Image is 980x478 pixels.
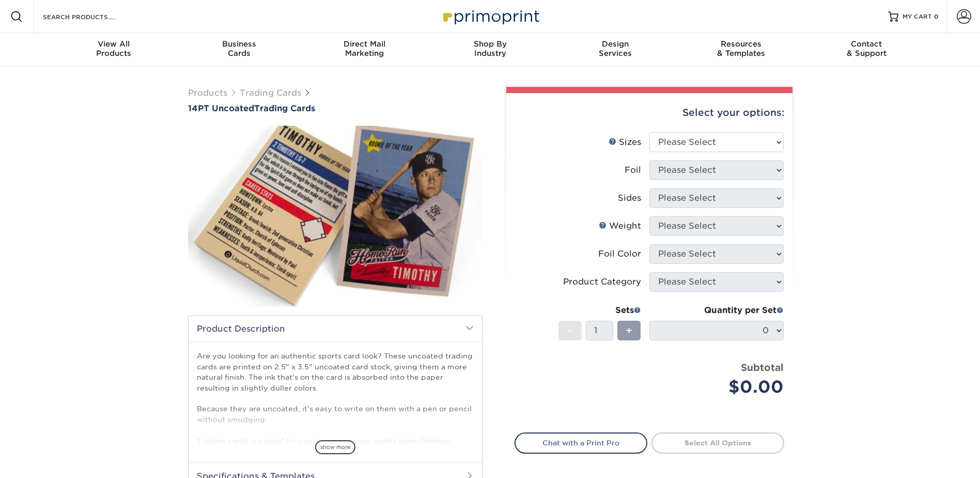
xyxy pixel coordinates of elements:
[51,39,177,58] div: Products
[176,33,302,66] a: BusinessCards
[804,33,929,66] a: Contact& Support
[678,39,804,49] span: Resources
[741,362,784,373] strong: Subtotal
[678,39,804,58] div: & Templates
[302,33,427,66] a: Direct MailMarketing
[302,39,427,58] div: Marketing
[568,323,572,338] span: -
[315,440,355,454] span: show more
[188,114,483,318] img: 14PT Uncoated 01
[625,164,641,176] div: Foil
[176,39,302,58] div: Cards
[42,10,143,23] input: SEARCH PRODUCTS.....
[188,103,483,113] h1: Trading Cards
[657,375,784,399] div: $0.00
[553,39,678,58] div: Services
[609,136,641,148] div: Sizes
[558,304,641,317] div: Sets
[302,39,427,49] span: Direct Mail
[240,88,301,98] a: Trading Cards
[903,12,932,21] span: MY CART
[553,33,678,66] a: DesignServices
[51,39,177,49] span: View All
[563,276,641,288] div: Product Category
[439,5,542,27] img: Primoprint
[188,103,254,113] span: 14PT Uncoated
[427,33,553,66] a: Shop ByIndustry
[804,39,929,49] span: Contact
[618,192,641,204] div: Sides
[553,39,678,49] span: Design
[678,33,804,66] a: Resources& Templates
[651,432,784,453] a: Select All Options
[188,88,227,98] a: Products
[598,248,641,260] div: Foil Color
[599,220,641,232] div: Weight
[804,39,929,58] div: & Support
[427,39,553,58] div: Industry
[427,39,553,49] span: Shop By
[176,39,302,49] span: Business
[188,103,483,113] a: 14PT UncoatedTrading Cards
[189,316,482,342] h2: Product Description
[515,432,647,453] a: Chat with a Print Pro
[515,93,784,132] div: Select your options:
[649,304,784,317] div: Quantity per Set
[197,351,474,467] p: Are you looking for an authentic sports card look? These uncoated trading cards are printed on 2....
[934,13,939,20] span: 0
[626,323,632,338] span: +
[51,33,177,66] a: View AllProducts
